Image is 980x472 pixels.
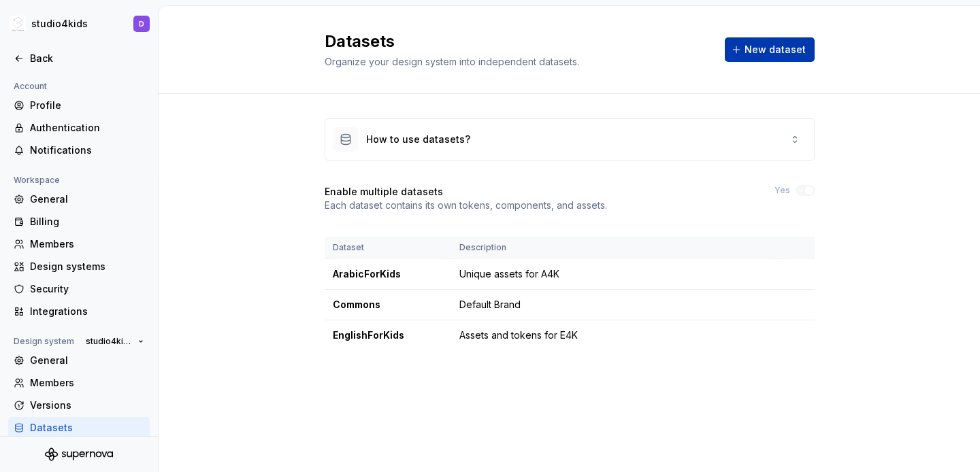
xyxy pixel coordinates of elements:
span: New dataset [745,43,806,56]
a: Billing [8,211,150,233]
a: Members [8,372,150,394]
a: Security [8,278,150,300]
div: How to use datasets? [366,133,470,146]
div: ArabicForKids [333,267,443,281]
div: Design systems [30,260,144,273]
a: Notifications [8,139,150,161]
button: New dataset [725,37,815,62]
div: Profile [30,99,144,112]
a: General [8,350,150,371]
button: studio4kidsD [3,9,155,39]
div: EnglishForKids [333,328,443,342]
p: Each dataset contains its own tokens, components, and assets. [325,199,607,212]
a: Members [8,233,150,255]
div: General [30,354,144,367]
a: Datasets [8,417,150,439]
div: Authentication [30,121,144,135]
div: General [30,192,144,206]
a: Integrations [8,301,150,322]
a: Profile [8,95,150,116]
div: Account [8,78,52,95]
span: studio4kids [86,336,133,347]
td: Default Brand [451,290,779,320]
a: Versions [8,394,150,416]
div: Commons [333,298,443,311]
div: Versions [30,399,144,412]
div: studio4kids [31,17,88,31]
div: Members [30,376,144,390]
th: Dataset [325,237,451,259]
div: Integrations [30,305,144,318]
a: Authentication [8,117,150,139]
td: Assets and tokens for E4K [451,320,779,351]
label: Yes [774,185,790,196]
img: f1dd3a2a-5342-4756-bcfa-e9eec4c7fc0d.png [10,16,26,32]
div: D [139,18,144,29]
div: Design system [8,333,80,350]
div: Back [30,52,144,65]
div: Members [30,237,144,251]
a: Design systems [8,256,150,277]
h2: Datasets [325,31,708,52]
div: Datasets [30,421,144,435]
div: Billing [30,215,144,229]
span: Organize your design system into independent datasets. [325,56,579,67]
a: General [8,188,150,210]
td: Unique assets for A4K [451,259,779,290]
th: Description [451,237,779,259]
div: Security [30,282,144,296]
a: Back [8,48,150,69]
svg: Supernova Logo [45,448,113,461]
div: Workspace [8,172,65,188]
h4: Enable multiple datasets [325,185,443,199]
div: Notifications [30,144,144,157]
